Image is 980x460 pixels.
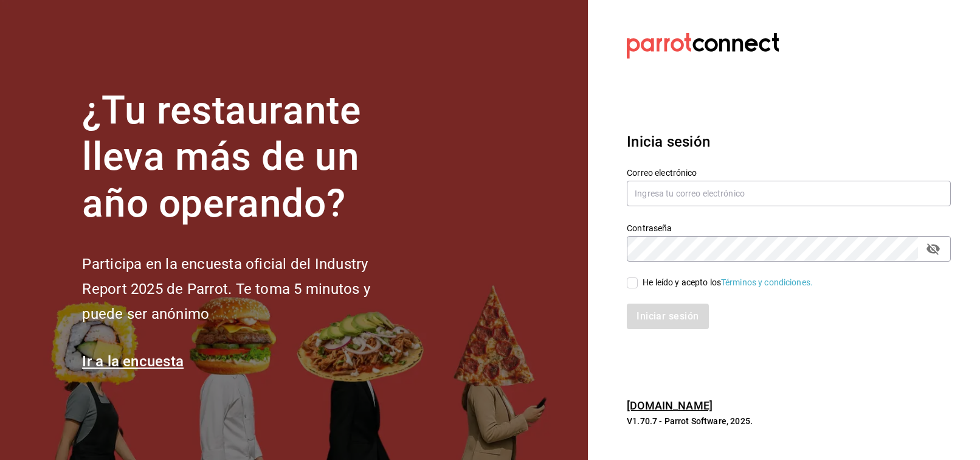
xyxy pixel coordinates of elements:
[627,399,713,412] a: [DOMAIN_NAME]
[627,415,951,427] p: V1.70.7 - Parrot Software, 2025.
[82,353,184,370] a: Ir a la encuesta
[923,239,944,259] button: passwordField
[643,276,813,289] div: He leído y acepto los
[82,252,410,326] h2: Participa en la encuesta oficial del Industry Report 2025 de Parrot. Te toma 5 minutos y puede se...
[627,131,951,153] h3: Inicia sesión
[627,168,951,176] label: Correo electrónico
[721,277,813,287] a: Términos y condiciones.
[82,88,410,228] h1: ¿Tu restaurante lleva más de un año operando?
[627,223,951,232] label: Contraseña
[627,181,951,206] input: Ingresa tu correo electrónico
